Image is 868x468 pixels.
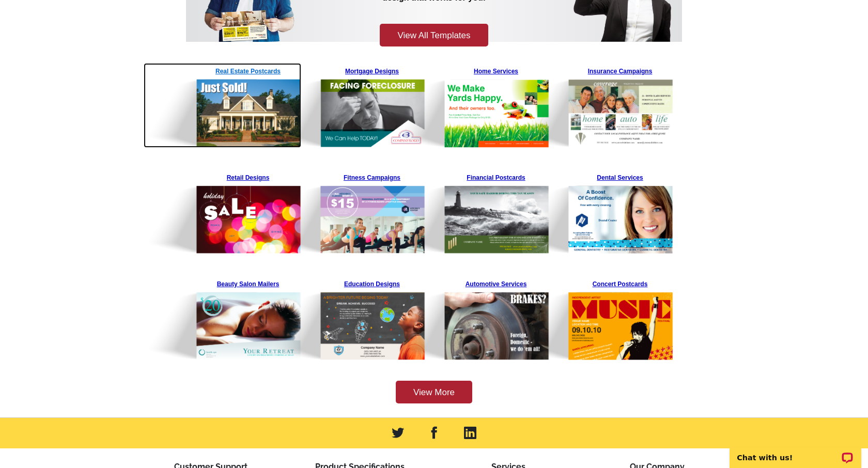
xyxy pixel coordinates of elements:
img: Pre-Template-Landing%20Page_v1_Concert.png [516,276,673,361]
a: Home Services [442,63,550,148]
iframe: LiveChat chat widget [723,435,868,468]
img: Pre-Template-Landing%20Page_v1_Home%20Services.png [392,63,549,148]
img: Pre-Template-Landing%20Page_v1_Financial.png [392,169,549,254]
img: Pre-Template-Landing%20Page_v1_Automotive.png [392,276,549,361]
img: Pre-Template-Landing%20Page_v1_Dental.png [516,169,673,255]
a: Retail Designs [194,169,302,254]
a: Mortgage Designs [318,63,426,148]
img: Pre-Template-Landing%20Page_v1_Fitness.png [268,169,425,254]
a: Automotive Services [442,276,550,361]
img: Pre-Template-Landing%20Page_v1_Beauty.png [144,276,301,361]
a: Real Estate Postcards [194,63,302,148]
img: Pre-Template-Landing%20Page_v1_Mortgage.png [268,63,425,148]
a: View All Templates [380,24,488,47]
a: View More [396,381,472,404]
a: Insurance Campaigns [566,63,674,148]
a: Education Designs [318,276,426,361]
a: Fitness Campaigns [318,169,426,254]
a: Concert Postcards [566,276,674,361]
img: Pre-Template-Landing%20Page_v1_Real%20Estate.png [144,63,301,148]
a: Beauty Salon Mailers [194,276,302,361]
a: Financial Postcards [442,169,550,254]
img: Pre-Template-Landing%20Page_v1_Retail.png [144,169,301,254]
img: Pre-Template-Landing%20Page_v1_Education.png [268,276,425,361]
img: Pre-Template-Landing%20Page_v1_Insurance.png [516,63,673,148]
a: Dental Services [566,169,674,255]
